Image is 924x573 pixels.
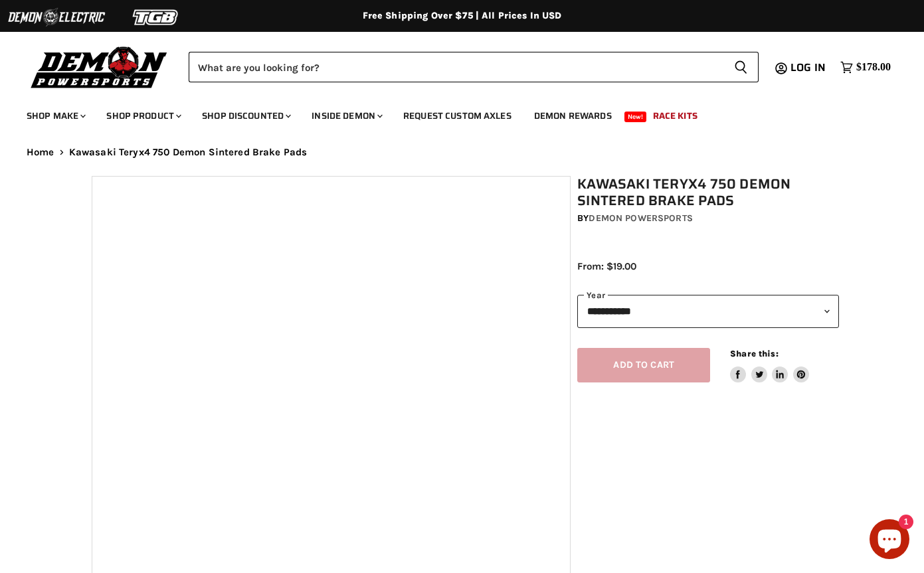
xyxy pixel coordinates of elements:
img: Demon Powersports [27,43,172,90]
a: Inside Demon [302,102,391,129]
img: TGB Logo 2 [106,5,206,30]
form: Product [189,52,759,82]
aside: Share this: [730,348,809,383]
ul: Main menu [17,97,887,129]
span: Share this: [730,349,778,359]
select: year [577,295,838,327]
span: Log in [790,59,826,76]
span: From: $19.00 [577,260,636,272]
inbox-online-store-chat: Shopify online store chat [866,519,913,562]
a: $178.00 [834,58,897,77]
a: Request Custom Axles [393,102,521,129]
span: Kawasaki Teryx4 750 Demon Sintered Brake Pads [69,147,308,158]
h1: Kawasaki Teryx4 750 Demon Sintered Brake Pads [577,176,838,209]
a: Shop Product [96,102,189,129]
a: Log in [785,62,834,74]
a: Shop Make [17,102,94,129]
div: by [577,211,838,226]
span: $178.00 [856,61,891,74]
a: Demon Rewards [524,102,622,129]
a: Race Kits [643,102,707,129]
a: Home [27,147,54,158]
span: New! [624,112,647,122]
a: Shop Discounted [192,102,299,129]
button: Search [723,52,759,82]
img: Demon Electric Logo 2 [7,5,106,30]
input: Search [189,52,723,82]
a: Demon Powersports [589,212,692,224]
